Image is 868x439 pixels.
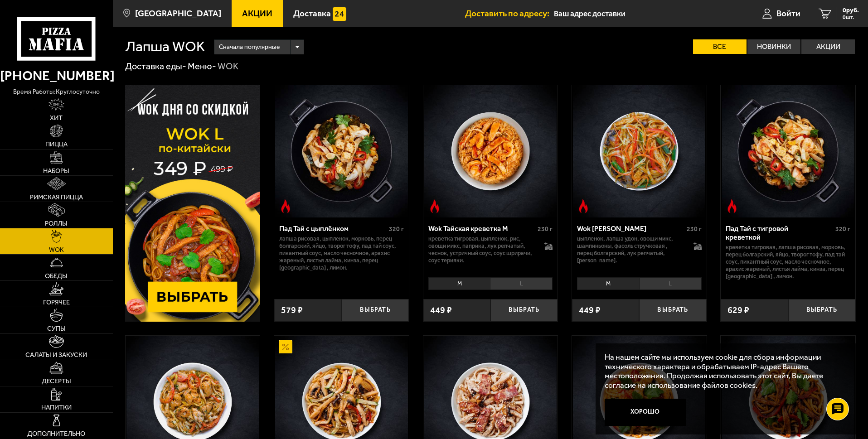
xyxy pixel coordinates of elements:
li: M [577,277,639,290]
span: Дополнительно [27,430,85,437]
a: Острое блюдоWok Карри М [572,85,707,217]
li: L [490,277,553,290]
span: 0 шт. [843,14,859,20]
span: Напитки [41,404,72,411]
div: Пад Тай с тигровой креветкой [726,224,833,241]
button: Выбрать [788,299,855,321]
img: Акционный [279,340,292,354]
span: Десерты [42,378,71,385]
button: Выбрать [342,299,409,321]
img: Острое блюдо [577,199,590,213]
label: Акции [801,39,855,54]
span: Акции [242,9,272,18]
span: Наборы [43,168,69,174]
img: Острое блюдо [279,199,292,213]
p: лапша рисовая, цыпленок, морковь, перец болгарский, яйцо, творог тофу, пад тай соус, пикантный со... [279,235,404,271]
span: Горячее [43,299,70,306]
li: M [428,277,490,290]
img: Пад Тай с тигровой креветкой [722,85,854,217]
label: Новинки [747,39,801,54]
span: Обеды [45,273,68,280]
div: Wok Тайская креветка M [428,224,536,233]
button: Выбрать [639,299,706,321]
p: цыпленок, лапша удон, овощи микс, шампиньоны, фасоль стручковая , перец болгарский, лук репчатый,... [577,235,684,264]
span: Пицца [45,141,68,148]
a: Доставка еды- [125,61,186,72]
a: Острое блюдоПад Тай с тигровой креветкой [721,85,855,217]
li: L [639,277,702,290]
h1: Лапша WOK [125,39,205,54]
label: Все [693,39,747,54]
div: WOK [218,61,238,72]
img: Острое блюдо [725,199,739,213]
img: Wok Карри М [573,85,705,217]
span: Супы [47,325,66,332]
div: Пад Тай с цыплёнком [279,224,387,233]
span: Доставить по адресу: [465,9,554,18]
span: 320 г [835,225,850,233]
span: Салаты и закуски [25,352,87,358]
a: Меню- [188,61,216,72]
span: Роллы [45,220,68,227]
span: Сначала популярные [219,39,280,56]
a: Острое блюдоПад Тай с цыплёнком [274,85,409,217]
span: 449 ₽ [579,306,601,315]
p: На нашем сайте мы используем cookie для сбора информации технического характера и обрабатываем IP... [605,352,842,390]
input: Ваш адрес доставки [554,5,727,22]
span: Римская пицца [30,194,83,201]
span: Войти [776,9,800,18]
button: Хорошо [605,399,686,426]
a: Острое блюдоWok Тайская креветка M [423,85,558,217]
span: 230 г [538,225,553,233]
p: креветка тигровая, лапша рисовая, морковь, перец болгарский, яйцо, творог тофу, пад тай соус, пик... [726,244,850,280]
span: 0 руб. [843,7,859,14]
span: 230 г [687,225,702,233]
span: Хит [50,115,63,121]
span: [GEOGRAPHIC_DATA] [135,9,221,18]
button: Выбрать [490,299,558,321]
span: WOK [49,246,64,253]
span: 449 ₽ [430,306,452,315]
img: Wok Тайская креветка M [424,85,557,217]
span: 579 ₽ [281,306,303,315]
p: креветка тигровая, цыпленок, рис, овощи микс, паприка, лук репчатый, чеснок, устричный соус, соус... [428,235,536,264]
img: Пад Тай с цыплёнком [275,85,407,217]
div: Wok [PERSON_NAME] [577,224,684,233]
img: Острое блюдо [428,199,441,213]
span: 629 ₽ [727,306,749,315]
span: Доставка [293,9,331,18]
span: 320 г [389,225,404,233]
img: 15daf4d41897b9f0e9f617042186c801.svg [333,7,346,21]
